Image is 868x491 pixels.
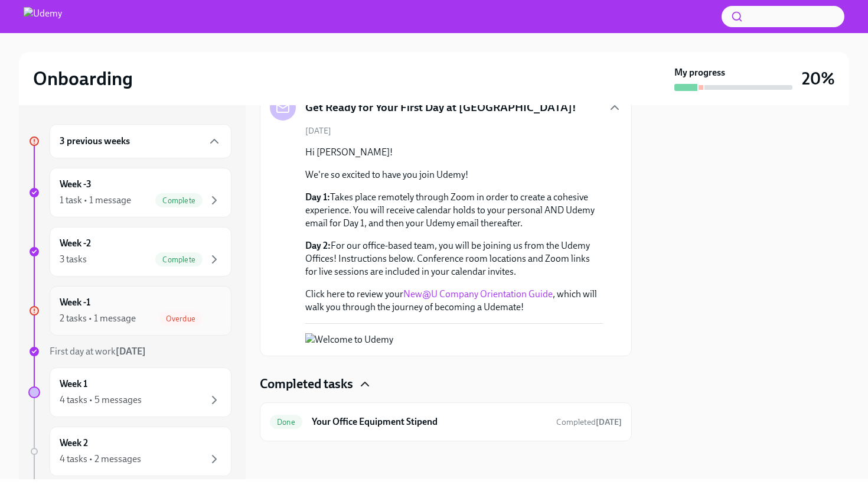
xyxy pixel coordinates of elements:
button: Zoom image [305,333,528,346]
span: Done [270,418,302,427]
h6: Week -3 [60,178,92,191]
div: 1 task • 1 message [60,194,131,207]
span: Completed [556,417,622,427]
h6: Your Office Equipment Stipend [312,415,547,428]
p: We're so excited to have you join Udemy! [305,168,603,181]
a: First day at work[DATE] [28,345,231,358]
strong: Day 1: [305,191,330,203]
a: Week 14 tasks • 5 messages [28,368,231,417]
div: 3 tasks [60,253,87,266]
h6: Week -2 [60,237,91,250]
a: Week -31 task • 1 messageComplete [28,168,231,217]
div: 4 tasks • 5 messages [60,394,142,407]
h6: Week 2 [60,437,88,450]
h2: Onboarding [33,67,133,90]
a: DoneYour Office Equipment StipendCompleted[DATE] [270,412,622,431]
span: [DATE] [305,125,331,136]
div: 3 previous weeks [50,124,231,158]
h4: Completed tasks [260,375,353,393]
p: Hi [PERSON_NAME]! [305,146,603,159]
a: Week 24 tasks • 2 messages [28,427,231,476]
a: Week -12 tasks • 1 messageOverdue [28,286,231,336]
strong: Day 2: [305,240,331,251]
div: 4 tasks • 2 messages [60,453,141,466]
span: Overdue [159,314,203,323]
span: August 12th, 2025 11:46 [556,417,622,428]
a: New@U Company Orientation Guide [403,288,553,300]
h6: Week 1 [60,378,87,391]
p: For our office-based team, you will be joining us from the Udemy Offices! Instructions below. Con... [305,239,603,278]
h5: Get Ready for Your First Day at [GEOGRAPHIC_DATA]! [305,100,576,115]
img: Udemy [24,7,62,26]
span: Complete [155,255,203,264]
strong: [DATE] [116,346,146,357]
h6: 3 previous weeks [60,135,130,148]
p: Click here to review your , which will walk you through the journey of becoming a Udemate! [305,288,603,314]
div: Completed tasks [260,375,632,393]
span: First day at work [50,346,146,357]
span: Complete [155,196,203,205]
h3: 20% [802,68,835,89]
h6: Week -1 [60,296,90,309]
a: Week -23 tasksComplete [28,227,231,277]
strong: My progress [674,66,725,79]
p: Takes place remotely through Zoom in order to create a cohesive experience. You will receive cale... [305,191,603,230]
strong: [DATE] [596,417,622,427]
div: 2 tasks • 1 message [60,312,136,325]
